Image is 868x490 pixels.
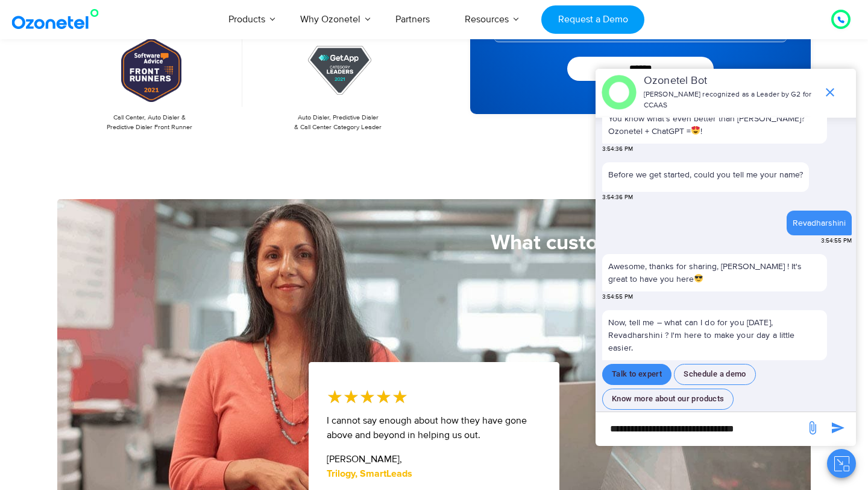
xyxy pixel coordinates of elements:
[602,418,799,440] div: new-msg-input
[602,193,633,202] span: 3:54:36 PM
[818,80,842,104] span: end chat or minimize
[800,416,825,440] span: send message
[327,383,408,410] div: 5/5
[327,383,343,410] i: ★
[602,389,734,410] button: Know more about our products
[359,383,376,410] i: ★
[327,415,527,441] span: I cannot say enough about how they have gone above and beyond in helping us out.
[602,411,633,420] span: 3:54:55 PM
[63,113,236,133] p: Call Center, Auto Dialer & Predictive Dialer Front Runner
[644,89,817,111] p: [PERSON_NAME] recognized as a Leader by G2 for CCAAS
[827,449,856,478] button: Close chat
[821,237,852,246] span: 3:54:55 PM
[343,383,359,410] i: ★
[602,145,633,154] span: 3:54:36 PM
[608,112,821,138] p: You know what's even better than [PERSON_NAME]? Ozonetel + ChatGPT = !
[694,274,703,282] img: 😎
[327,469,412,479] strong: Trilogy, SmartLeads
[252,113,425,133] p: Auto Dialer, Predictive Dialer & Call Center Category Leader
[608,260,821,285] p: Awesome, thanks for sharing, [PERSON_NAME] ! It's great to have you here
[602,310,827,360] p: Now, tell me – what can I do for you [DATE], Revadharshini ? I'm here to make your day a little e...
[674,364,756,385] button: Schedule a demo
[691,126,700,135] img: 😍
[602,293,633,302] span: 3:54:55 PM
[602,364,671,385] button: Talk to expert
[541,5,644,34] a: Request a Demo
[327,453,402,465] span: [PERSON_NAME],
[826,416,850,440] span: send message
[644,73,817,89] p: Ozonetel Bot
[57,232,778,253] h5: What customers say about us!
[793,217,846,229] div: Revadharshini
[602,75,637,110] img: header
[392,383,408,410] i: ★
[376,383,392,410] i: ★
[608,168,803,181] p: Before we get started, could you tell me your name?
